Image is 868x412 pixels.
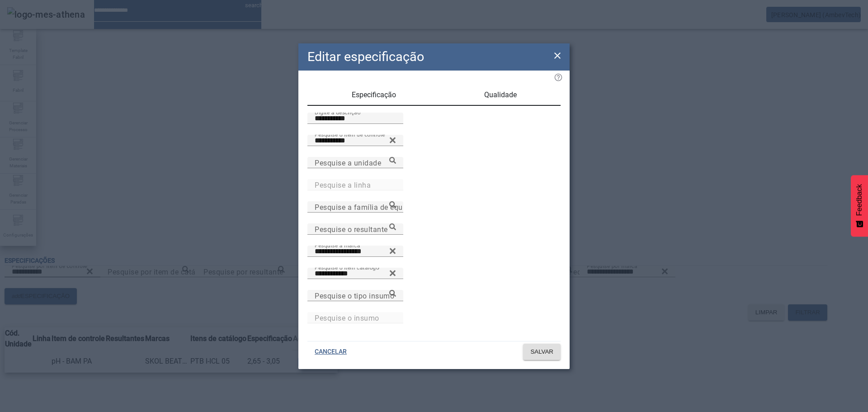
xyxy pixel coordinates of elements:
mat-label: Pesquise o insumo [315,313,379,322]
mat-label: Pesquise o item de controle [315,131,385,137]
span: Especificação [352,91,396,99]
input: Number [315,135,396,146]
mat-label: Pesquise a unidade [315,158,381,167]
h2: Editar especificação [307,47,424,66]
span: Feedback [855,184,863,216]
button: SALVAR [523,344,561,360]
span: SALVAR [530,347,553,356]
input: Number [315,180,396,190]
button: CANCELAR [307,344,354,360]
input: Number [315,268,396,279]
input: Number [315,246,396,257]
mat-label: Pesquise o tipo insumo [315,291,394,300]
input: Number [315,313,396,323]
input: Number [315,202,396,213]
mat-label: Digite a descrição [315,109,360,115]
input: Number [315,224,396,235]
mat-label: Pesquise a linha [315,180,371,189]
mat-label: Pesquise a família de equipamento [315,203,435,211]
span: Qualidade [484,91,517,99]
mat-label: Pesquise o resultante [315,225,388,233]
button: Feedback - Mostrar pesquisa [851,175,868,237]
input: Number [315,290,396,301]
mat-label: Pesquise a marca [315,242,360,248]
input: Number [315,157,396,168]
mat-label: Pesquise o item catálogo [315,264,379,270]
span: CANCELAR [315,347,347,356]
